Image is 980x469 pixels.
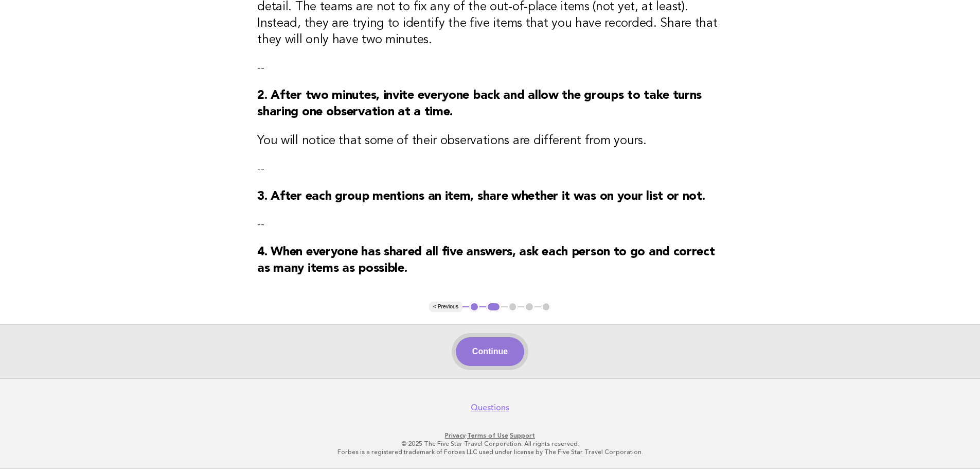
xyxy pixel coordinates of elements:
p: -- [257,217,723,232]
a: Support [510,432,535,439]
p: © 2025 The Five Star Travel Corporation. All rights reserved. [175,440,805,448]
p: -- [257,162,723,176]
h3: You will notice that some of their observations are different from yours. [257,133,723,149]
p: Forbes is a registered trademark of Forbes LLC used under license by The Five Star Travel Corpora... [175,448,805,456]
a: Terms of Use [467,432,508,439]
button: 1 [469,302,479,312]
strong: 3. After each group mentions an item, share whether it was on your list or not. [257,190,705,203]
button: 2 [486,302,501,312]
button: Continue [456,337,524,366]
a: Questions [471,403,509,413]
button: < Previous [429,302,462,312]
p: · · [175,431,805,440]
strong: 4. When everyone has shared all five answers, ask each person to go and correct as many items as ... [257,246,715,275]
strong: 2. After two minutes, invite everyone back and allow the groups to take turns sharing one observa... [257,90,702,118]
a: Privacy [445,432,466,439]
p: -- [257,61,723,75]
